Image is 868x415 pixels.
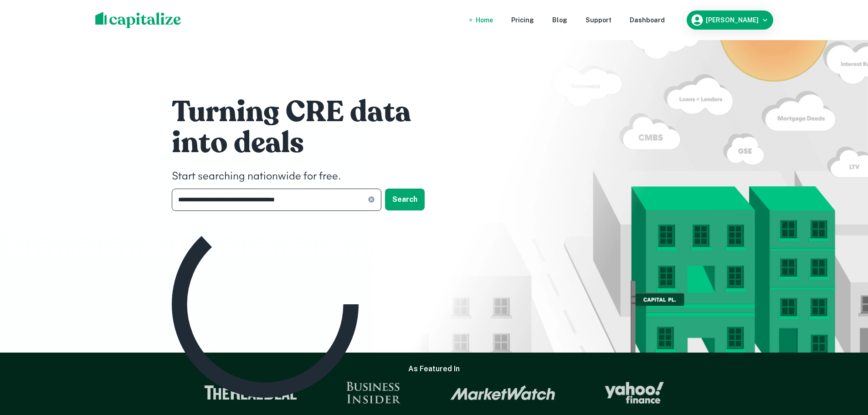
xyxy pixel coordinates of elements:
img: Yahoo Finance [605,382,664,404]
h4: Start searching nationwide for free. [172,169,445,185]
a: Blog [552,15,567,25]
a: Dashboard [630,15,665,25]
iframe: Chat Widget [822,342,868,386]
img: capitalize-logo.png [95,12,181,28]
img: Market Watch [450,385,555,400]
h1: into deals [172,125,445,161]
h1: Turning CRE data [172,94,445,130]
h6: As Featured In [408,364,460,374]
button: [PERSON_NAME] [687,10,773,30]
a: Home [476,15,493,25]
img: Business Insider [346,382,401,404]
a: Pricing [511,15,534,25]
a: Support [586,15,611,25]
button: Search [385,189,425,210]
h6: [PERSON_NAME] [706,17,759,23]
